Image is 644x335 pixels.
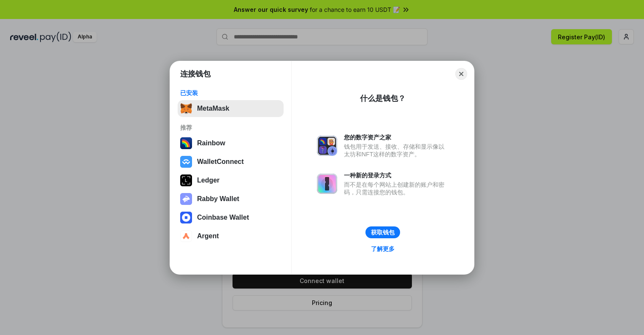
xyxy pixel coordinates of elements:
div: WalletConnect [197,158,244,166]
button: Rabby Wallet [178,191,284,207]
div: 钱包用于发送、接收、存储和显示像以太坊和NFT这样的数字资产。 [344,143,449,158]
button: 获取钱包 [365,226,400,238]
div: Ledger [197,177,219,184]
img: svg+xml,%3Csvg%20width%3D%2228%22%20height%3D%2228%22%20viewBox%3D%220%200%2028%2028%22%20fill%3D... [180,230,192,242]
div: Rainbow [197,139,225,147]
img: svg+xml,%3Csvg%20width%3D%22120%22%20height%3D%22120%22%20viewBox%3D%220%200%20120%20120%22%20fil... [180,137,192,149]
button: Coinbase Wallet [178,209,284,226]
div: MetaMask [197,105,229,112]
div: 推荐 [180,124,281,131]
div: 一种新的登录方式 [344,172,449,179]
button: Rainbow [178,135,284,152]
button: Close [455,68,467,80]
img: svg+xml,%3Csvg%20xmlns%3D%22http%3A%2F%2Fwww.w3.org%2F2000%2Fsvg%22%20fill%3D%22none%22%20viewBox... [180,193,192,205]
div: 而不是在每个网站上创建新的账户和密码，只需连接您的钱包。 [344,181,449,196]
button: WalletConnect [178,153,284,170]
div: Argent [197,232,219,240]
div: 您的数字资产之家 [344,133,449,141]
div: 获取钱包 [371,229,395,236]
div: Rabby Wallet [197,195,239,203]
button: Ledger [178,172,284,189]
button: MetaMask [178,100,284,117]
a: 了解更多 [366,243,400,254]
img: svg+xml,%3Csvg%20xmlns%3D%22http%3A%2F%2Fwww.w3.org%2F2000%2Fsvg%22%20width%3D%2228%22%20height%3... [180,174,192,186]
img: svg+xml,%3Csvg%20width%3D%2228%22%20height%3D%2228%22%20viewBox%3D%220%200%2028%2028%22%20fill%3D... [180,156,192,168]
img: svg+xml,%3Csvg%20fill%3D%22none%22%20height%3D%2233%22%20viewBox%3D%220%200%2035%2033%22%20width%... [180,103,192,114]
div: 了解更多 [371,245,395,253]
div: Coinbase Wallet [197,214,249,221]
img: svg+xml,%3Csvg%20width%3D%2228%22%20height%3D%2228%22%20viewBox%3D%220%200%2028%2028%22%20fill%3D... [180,212,192,223]
div: 什么是钱包？ [360,93,406,103]
img: svg+xml,%3Csvg%20xmlns%3D%22http%3A%2F%2Fwww.w3.org%2F2000%2Fsvg%22%20fill%3D%22none%22%20viewBox... [317,174,337,194]
h1: 连接钱包 [180,69,211,79]
button: Argent [178,228,284,245]
div: 已安装 [180,89,281,97]
img: svg+xml,%3Csvg%20xmlns%3D%22http%3A%2F%2Fwww.w3.org%2F2000%2Fsvg%22%20fill%3D%22none%22%20viewBox... [317,136,337,156]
